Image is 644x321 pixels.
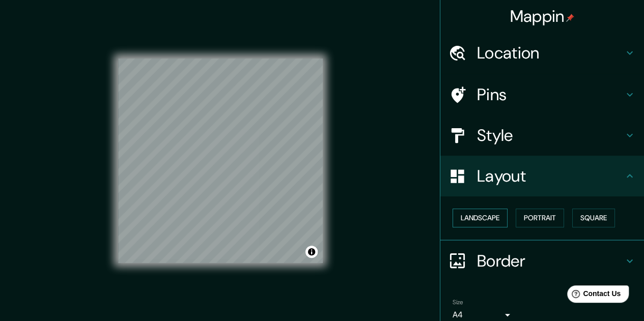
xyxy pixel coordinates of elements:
h4: Border [477,251,624,271]
h4: Location [477,43,624,63]
button: Toggle attribution [305,246,318,258]
div: Layout [440,156,644,196]
button: Landscape [453,209,508,227]
h4: Style [477,125,624,145]
img: pin-icon.png [566,14,574,22]
h4: Layout [477,166,624,186]
canvas: Map [118,59,323,263]
div: Border [440,241,644,281]
label: Size [453,298,463,306]
div: Style [440,115,644,156]
button: Portrait [516,209,564,227]
button: Square [572,209,615,227]
iframe: Help widget launcher [553,281,633,310]
h4: Mappin [510,6,575,26]
h4: Pins [477,84,624,105]
div: Pins [440,74,644,115]
div: Location [440,33,644,73]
